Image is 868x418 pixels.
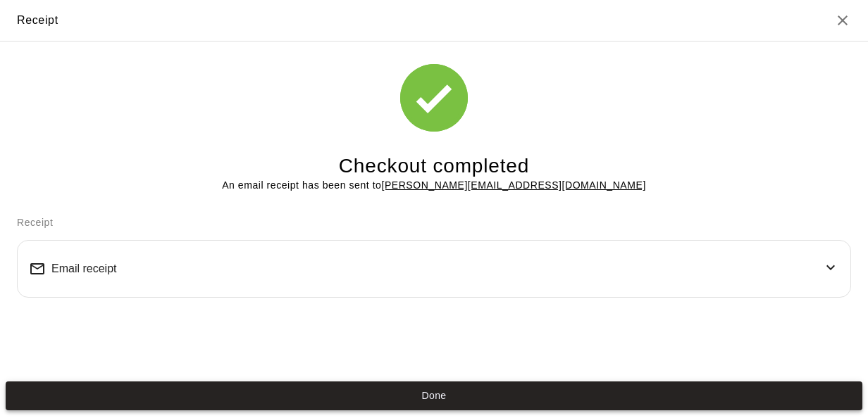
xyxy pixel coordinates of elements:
p: An email receipt has been sent to [222,178,646,193]
button: Close [834,12,851,29]
button: Done [6,381,862,411]
div: Receipt [17,11,58,30]
p: Receipt [17,215,851,230]
span: Email receipt [51,262,116,275]
u: [PERSON_NAME][EMAIL_ADDRESS][DOMAIN_NAME] [381,179,645,191]
h4: Checkout completed [339,154,529,179]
